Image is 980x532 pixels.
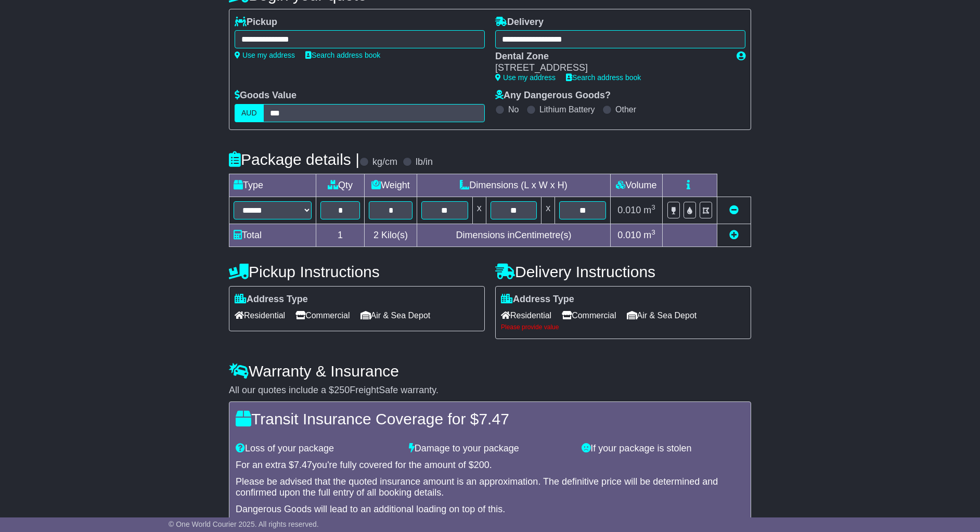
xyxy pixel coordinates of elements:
[229,385,751,396] div: All our quotes include a $ FreightSafe warranty.
[365,174,417,197] td: Weight
[416,157,433,168] label: lb/in
[417,224,610,246] td: Dimensions in Centimetre(s)
[651,228,655,236] sup: 3
[229,174,316,197] td: Type
[316,174,365,197] td: Qty
[229,362,751,380] h4: Warranty & Insurance
[360,307,431,323] span: Air & Sea Depot
[334,385,350,395] span: 250
[236,476,744,499] div: Please be advised that the quoted insurance amount is an approximation. The definitive price will...
[643,230,655,240] span: m
[495,73,556,82] a: Use my address
[495,17,544,28] label: Delivery
[495,51,726,62] div: Dental Zone
[541,197,555,224] td: x
[501,294,574,305] label: Address Type
[474,460,489,470] span: 200
[651,203,655,211] sup: 3
[501,307,551,323] span: Residential
[495,263,751,280] h4: Delivery Instructions
[229,151,359,168] h4: Package details |
[729,205,739,215] a: Remove this item
[539,105,595,114] label: Lithium Battery
[235,51,295,59] a: Use my address
[294,460,312,470] span: 7.47
[236,410,744,427] h4: Transit Insurance Coverage for $
[229,224,316,246] td: Total
[316,224,365,246] td: 1
[169,520,319,528] span: © One World Courier 2025. All rights reserved.
[230,443,404,455] div: Loss of your package
[627,307,697,323] span: Air & Sea Depot
[236,460,744,471] div: For an extra $ you're fully covered for the amount of $ .
[373,230,379,240] span: 2
[562,307,616,323] span: Commercial
[235,17,277,28] label: Pickup
[295,307,350,323] span: Commercial
[372,157,397,168] label: kg/cm
[472,197,486,224] td: x
[229,263,485,280] h4: Pickup Instructions
[617,205,641,215] span: 0.010
[643,205,655,215] span: m
[479,410,509,427] span: 7.47
[501,323,745,331] div: Please provide value
[610,174,662,197] td: Volume
[495,62,726,74] div: [STREET_ADDRESS]
[566,73,641,82] a: Search address book
[236,504,744,515] div: Dangerous Goods will lead to an additional loading on top of this.
[305,51,380,59] a: Search address book
[576,443,750,455] div: If your package is stolen
[365,224,417,246] td: Kilo(s)
[615,105,636,114] label: Other
[235,104,264,122] label: AUD
[495,90,611,101] label: Any Dangerous Goods?
[417,174,610,197] td: Dimensions (L x W x H)
[508,105,519,114] label: No
[235,307,285,323] span: Residential
[235,294,308,305] label: Address Type
[729,230,739,240] a: Add new item
[617,230,641,240] span: 0.010
[404,443,577,455] div: Damage to your package
[235,90,296,101] label: Goods Value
